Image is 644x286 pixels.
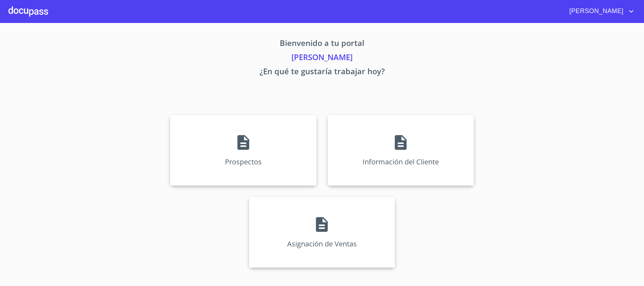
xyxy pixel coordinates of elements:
[287,239,357,249] p: Asignación de Ventas
[104,51,540,65] p: [PERSON_NAME]
[564,6,627,17] span: [PERSON_NAME]
[104,37,540,51] p: Bienvenido a tu portal
[225,157,262,167] p: Prospectos
[362,157,439,167] p: Información del Cliente
[104,65,540,80] p: ¿En qué te gustaría trabajar hoy?
[564,6,636,17] button: account of current user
